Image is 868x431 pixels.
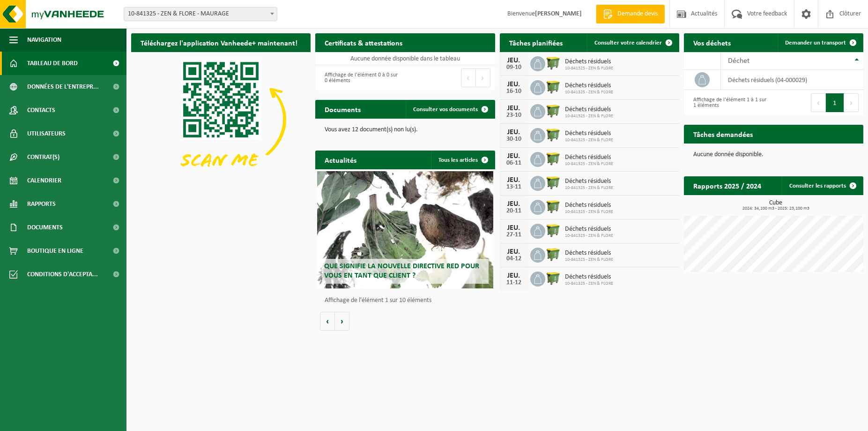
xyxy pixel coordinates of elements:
[500,33,572,52] h2: Tâches planifiées
[504,129,523,136] div: JEU.
[565,209,613,215] span: 10-841325 - ZEN & FLORE
[684,33,740,52] h2: Vos déchets
[565,161,613,167] span: 10-841325 - ZEN & FLORE
[693,151,854,158] p: Aucune donnée disponible.
[131,33,307,52] h2: Téléchargez l'application Vanheede+ maintenant!
[504,208,523,214] div: 20-11
[335,312,349,331] button: Volgende
[5,410,156,431] iframe: chat widget
[315,100,370,118] h2: Documents
[27,263,98,286] span: Conditions d'accepta...
[504,232,523,238] div: 27-11
[811,93,826,112] button: Previous
[320,68,401,88] div: Affichage de l'élément 0 à 0 sur 0 éléments
[315,151,366,169] h2: Actualités
[504,176,523,184] div: JEU.
[504,152,523,160] div: JEU.
[545,103,561,119] img: WB-1100-HPE-GN-51
[504,105,523,112] div: JEU.
[27,192,56,216] span: Rapports
[504,81,523,88] div: JEU.
[689,200,863,211] h3: Cube
[406,100,494,119] a: Consulter vos documents
[27,145,59,169] span: Contrat(s)
[504,272,523,280] div: JEU.
[27,216,63,239] span: Documents
[535,10,582,17] strong: [PERSON_NAME]
[504,224,523,232] div: JEU.
[27,239,83,263] span: Boutique en ligne
[504,280,523,286] div: 11-12
[504,256,523,262] div: 04-12
[545,151,561,166] img: WB-1100-HPE-GN-51
[315,52,495,65] td: Aucune donnée disponible dans le tableau
[565,113,613,119] span: 10-841325 - ZEN & FLORE
[131,52,311,187] img: Download de VHEPlus App
[545,55,561,71] img: WB-1100-HPE-GN-51
[565,106,613,113] span: Déchets résiduels
[565,185,613,191] span: 10-841325 - ZEN & FLORE
[27,52,78,75] span: Tableau de bord
[317,171,493,288] a: Que signifie la nouvelle directive RED pour vous en tant que client ?
[565,273,613,281] span: Déchets résiduels
[721,70,863,90] td: déchets résiduels (04-000029)
[27,169,61,192] span: Calendrier
[594,40,662,46] span: Consulter votre calendrier
[504,136,523,143] div: 30-10
[615,9,660,19] span: Demande devis
[504,64,523,71] div: 09-10
[504,160,523,166] div: 06-11
[689,92,769,113] div: Affichage de l'élément 1 à 1 sur 1 éléments
[324,263,479,279] span: Que signifie la nouvelle directive RED pour vous en tant que client ?
[844,93,859,112] button: Next
[504,112,523,119] div: 23-10
[124,8,277,21] span: 10-841325 - ZEN & FLORE - MAURAGE
[565,90,613,95] span: 10-841325 - ZEN & FLORE
[325,297,490,304] p: Affichage de l'élément 1 sur 10 éléments
[565,137,613,143] span: 10-841325 - ZEN & FLORE
[504,88,523,95] div: 16-10
[565,66,613,71] span: 10-841325 - ZEN & FLORE
[587,33,678,52] a: Consulter votre calendrier
[565,281,613,287] span: 10-841325 - ZEN & FLORE
[782,176,862,195] a: Consulter les rapports
[504,57,523,64] div: JEU.
[124,7,277,21] span: 10-841325 - ZEN & FLORE - MAURAGE
[565,226,613,233] span: Déchets résiduels
[315,33,412,52] h2: Certificats & attestations
[461,68,476,87] button: Previous
[684,125,762,143] h2: Tâches demandées
[545,174,561,190] img: WB-1100-HPE-GN-51
[545,222,561,238] img: WB-1100-HPE-GN-51
[504,184,523,190] div: 13-11
[545,198,561,214] img: WB-1100-HPE-GN-51
[565,233,613,239] span: 10-841325 - ZEN & FLORE
[27,75,99,98] span: Données de l'entrepr...
[596,5,665,23] a: Demande devis
[684,176,771,195] h2: Rapports 2025 / 2024
[27,98,55,122] span: Contacts
[689,206,863,211] span: 2024: 34,100 m3 - 2025: 23,100 m3
[826,93,844,112] button: 1
[504,248,523,256] div: JEU.
[504,200,523,208] div: JEU.
[565,178,613,185] span: Déchets résiduels
[565,130,613,137] span: Déchets résiduels
[565,82,613,90] span: Déchets résiduels
[320,312,335,331] button: Vorige
[27,122,66,145] span: Utilisateurs
[785,40,846,46] span: Demander un transport
[565,250,613,257] span: Déchets résiduels
[325,127,485,133] p: Vous avez 12 document(s) non lu(s).
[778,33,862,52] a: Demander un transport
[565,257,613,263] span: 10-841325 - ZEN & FLORE
[565,58,613,66] span: Déchets résiduels
[413,106,478,113] span: Consulter vos documents
[545,246,561,262] img: WB-1100-HPE-GN-51
[565,202,613,209] span: Déchets résiduels
[431,151,494,169] a: Tous les articles
[476,68,490,87] button: Next
[545,270,561,286] img: WB-1100-HPE-GN-51
[728,57,749,65] span: Déchet
[565,154,613,161] span: Déchets résiduels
